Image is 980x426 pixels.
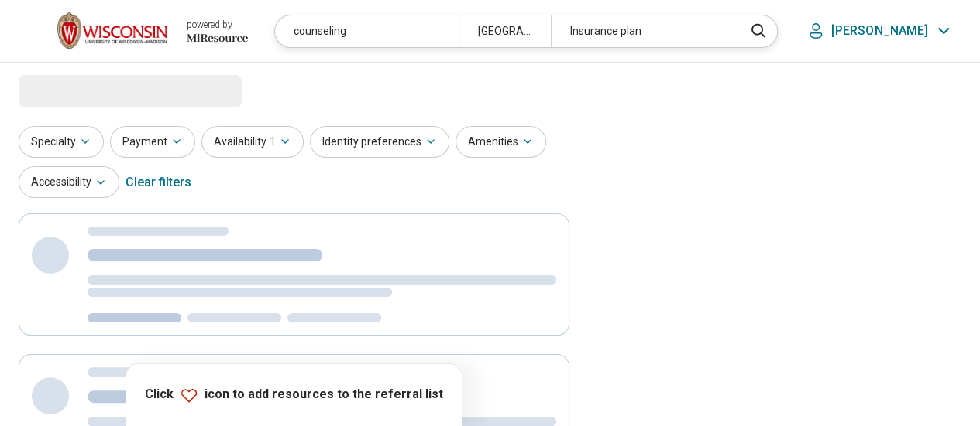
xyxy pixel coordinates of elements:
[310,126,449,158] button: Identity preferences
[456,126,546,158] button: Amenities
[275,15,459,47] div: counseling
[145,386,443,404] p: Click icon to add resources to the referral list
[459,15,551,47] div: [GEOGRAPHIC_DATA], [GEOGRAPHIC_DATA]
[19,126,104,158] button: Specialty
[57,12,167,49] img: University of Wisconsin-Madison
[19,166,119,198] button: Accessibility
[551,15,734,47] div: Insurance plan
[19,75,149,106] span: Loading...
[831,23,928,39] p: [PERSON_NAME]
[25,12,248,49] a: University of Wisconsin-Madisonpowered by
[126,164,191,201] div: Clear filters
[201,126,304,158] button: Availability1
[110,126,195,158] button: Payment
[270,134,276,150] span: 1
[187,18,248,32] div: powered by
